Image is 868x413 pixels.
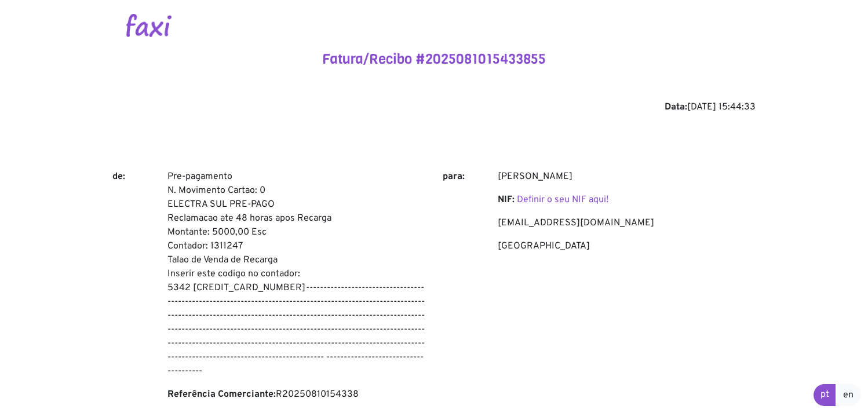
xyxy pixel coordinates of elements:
[814,384,836,406] a: pt
[112,100,756,114] div: [DATE] 15:44:33
[167,389,276,400] b: Referência Comerciante:
[498,239,756,253] p: [GEOGRAPHIC_DATA]
[498,216,756,230] p: [EMAIL_ADDRESS][DOMAIN_NAME]
[498,194,515,206] b: NIF:
[665,101,687,113] b: Data:
[167,388,425,401] p: R20250810154338
[112,171,125,182] b: de:
[517,194,608,206] a: Definir o seu NIF aqui!
[167,170,425,378] p: Pre-pagamento N. Movimento Cartao: 0 ELECTRA SUL PRE-PAGO Reclamacao ate 48 horas apos Recarga Mo...
[498,170,756,184] p: [PERSON_NAME]
[112,51,756,68] h4: Fatura/Recibo #2025081015433855
[443,171,465,182] b: para:
[836,384,861,406] a: en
